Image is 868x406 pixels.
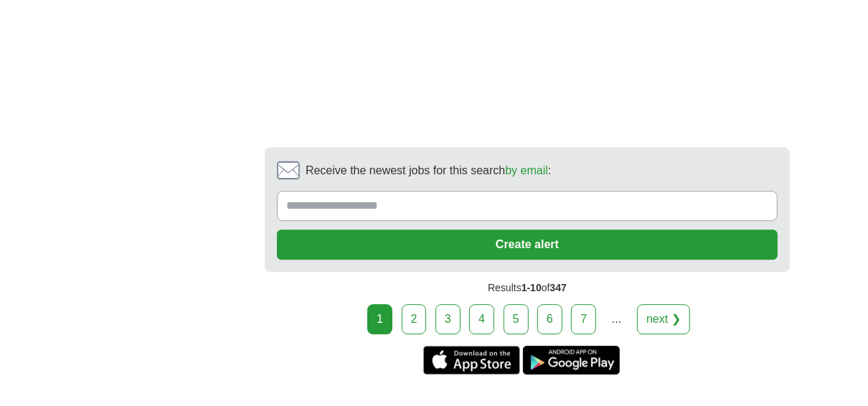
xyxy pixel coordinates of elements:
a: next ❯ [637,304,690,334]
button: Create alert [277,230,778,260]
div: ... [603,305,631,334]
a: 6 [537,304,562,334]
span: 1-10 [522,282,542,293]
a: 2 [402,304,427,334]
span: Receive the newest jobs for this search : [306,162,551,179]
div: 1 [367,304,392,334]
a: 4 [469,304,494,334]
a: Get the Android app [523,346,620,374]
a: 7 [571,304,596,334]
a: 5 [504,304,529,334]
a: by email [505,164,548,176]
span: 347 [550,282,567,293]
a: Get the iPhone app [423,346,520,374]
a: 3 [435,304,461,334]
div: Results of [265,272,790,304]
